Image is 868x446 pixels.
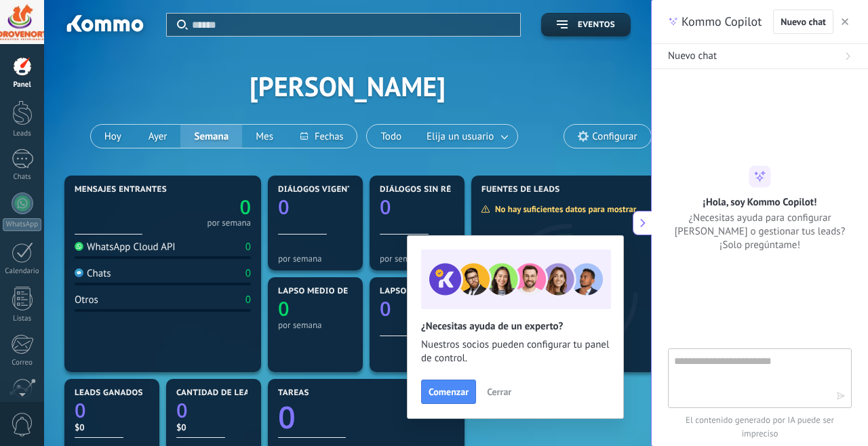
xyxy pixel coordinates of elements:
[3,173,42,182] div: Chats
[75,397,149,424] a: 0
[481,185,560,195] span: Fuentes de leads
[487,387,511,397] span: Cerrar
[424,127,496,146] span: Elija un usuario
[421,320,610,333] h2: ¿Necesitas ayuda de un experto?
[75,388,143,398] span: Leads ganados
[75,422,149,433] div: $0
[773,9,833,34] button: Nuevo chat
[176,397,188,424] text: 0
[75,241,176,254] div: WhatsApp Cloud API
[367,125,415,148] button: Todo
[481,382,517,402] button: Cerrar
[421,338,610,365] span: Nuestros socios pueden configurar tu panel de control.
[239,194,251,220] text: 0
[75,293,98,306] div: Otros
[163,194,251,220] a: 0
[75,185,167,195] span: Mensajes entrantes
[245,267,251,280] div: 0
[180,125,242,148] button: Semana
[135,125,181,148] button: Ayer
[278,320,353,330] div: por semana
[429,387,469,397] span: Comenzar
[3,129,42,138] div: Leads
[3,315,42,323] div: Listas
[91,125,135,148] button: Hoy
[176,422,251,433] div: $0
[207,220,251,226] div: por semana
[278,397,454,438] a: 0
[245,293,251,306] div: 0
[703,196,817,209] h2: ¡Hola, soy Kommo Copilot!
[287,125,357,148] button: Fechas
[380,287,488,296] span: Lapso mayor de réplica
[75,242,83,251] img: WhatsApp Cloud API
[176,388,298,398] span: Cantidad de leads activos
[415,125,517,148] button: Elija un usuario
[682,14,762,30] span: Kommo Copilot
[278,397,296,438] text: 0
[75,397,86,424] text: 0
[3,81,42,89] div: Panel
[380,194,391,220] text: 0
[421,380,476,404] button: Comenzar
[578,20,615,30] span: Eventos
[3,359,42,367] div: Correo
[652,44,868,69] button: Nuevo chat
[278,185,363,195] span: Diálogos vigentes
[3,218,41,231] div: WhatsApp
[3,267,42,276] div: Calendario
[380,254,454,264] div: por semana
[242,125,287,148] button: Mes
[176,397,251,424] a: 0
[668,211,852,252] span: ¿Necesitas ayuda para configurar [PERSON_NAME] o gestionar tus leads? ¡Solo pregúntame!
[278,287,385,296] span: Lapso medio de réplica
[245,241,251,254] div: 0
[592,131,637,142] span: Configurar
[278,296,290,322] text: 0
[380,296,391,322] text: 0
[380,185,475,195] span: Diálogos sin réplica
[781,17,826,26] span: Nuevo chat
[75,268,83,277] img: Chats
[668,49,717,63] span: Nuevo chat
[668,413,852,441] span: El contenido generado por IA puede ser impreciso
[278,388,309,398] span: Tareas
[278,254,353,264] div: por semana
[278,194,290,220] text: 0
[75,267,111,280] div: Chats
[541,13,631,37] button: Eventos
[481,203,646,215] div: No hay suficientes datos para mostrar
